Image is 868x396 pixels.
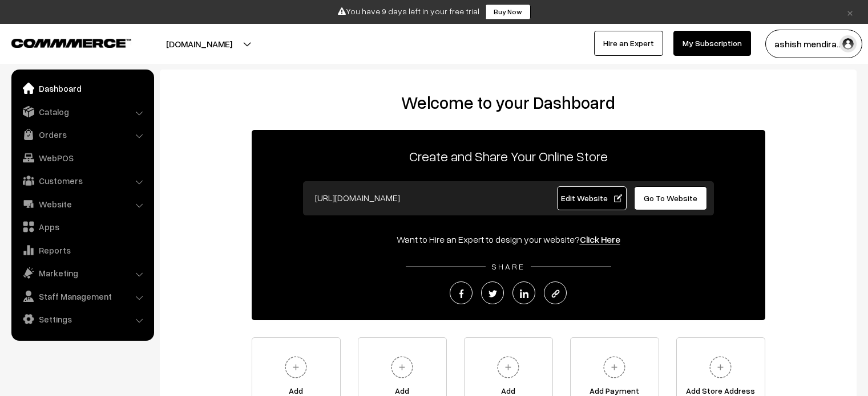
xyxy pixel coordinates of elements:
a: Website [14,194,150,214]
a: Marketing [14,263,150,283]
button: [DOMAIN_NAME] [126,30,272,58]
a: Buy Now [485,4,531,20]
a: Go To Website [634,186,708,210]
a: Reports [14,240,150,260]
a: Dashboard [14,78,150,99]
a: COMMMERCE [11,35,111,49]
a: Staff Management [14,286,150,307]
img: COMMMERCE [11,39,131,47]
a: Settings [14,309,150,329]
img: plus.svg [599,352,630,383]
img: plus.svg [705,352,736,383]
h2: Welcome to your Dashboard [171,92,845,113]
p: Create and Share Your Online Store [252,146,765,166]
a: Edit Website [557,186,627,210]
span: SHARE [486,262,531,271]
a: Catalog [14,101,150,122]
a: Orders [14,124,150,145]
a: My Subscription [673,31,751,56]
span: Go To Website [644,193,697,203]
div: You have 9 days left in your free trial [4,4,864,20]
img: user [839,35,857,52]
a: Click Here [580,234,620,245]
a: × [842,5,858,19]
img: plus.svg [492,352,524,383]
span: Edit Website [561,193,622,203]
img: plus.svg [386,352,418,383]
img: plus.svg [280,352,312,383]
a: Customers [14,170,150,191]
div: Want to Hire an Expert to design your website? [252,232,765,246]
a: WebPOS [14,148,150,168]
a: Apps [14,217,150,237]
button: ashish mendira… [765,30,862,58]
a: Hire an Expert [594,31,663,56]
